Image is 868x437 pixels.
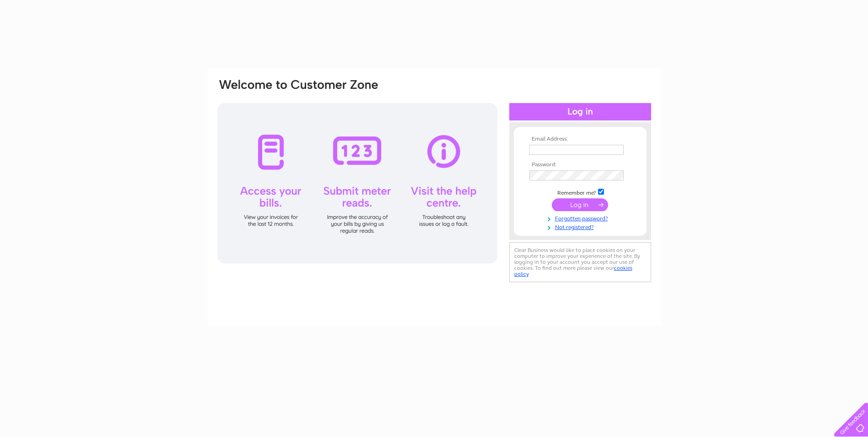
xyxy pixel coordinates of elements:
[527,162,633,168] th: Password:
[529,213,633,222] a: Forgotten password?
[529,222,633,231] a: Not registered?
[527,187,633,197] td: Remember me?
[527,136,633,142] th: Email Address:
[514,265,632,277] a: cookies policy
[552,198,608,211] input: Submit
[509,242,651,282] div: Clear Business would like to place cookies on your computer to improve your experience of the sit...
